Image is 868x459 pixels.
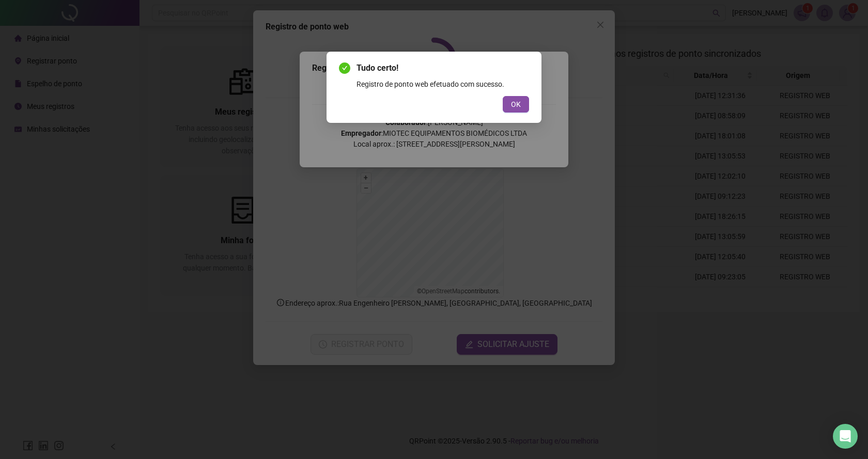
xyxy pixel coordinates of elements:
button: OK [503,96,529,113]
span: check-circle [339,62,350,74]
div: Open Intercom Messenger [833,424,858,449]
div: Registro de ponto web efetuado com sucesso. [357,78,529,90]
span: Tudo certo! [357,62,529,74]
span: OK [511,99,521,110]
